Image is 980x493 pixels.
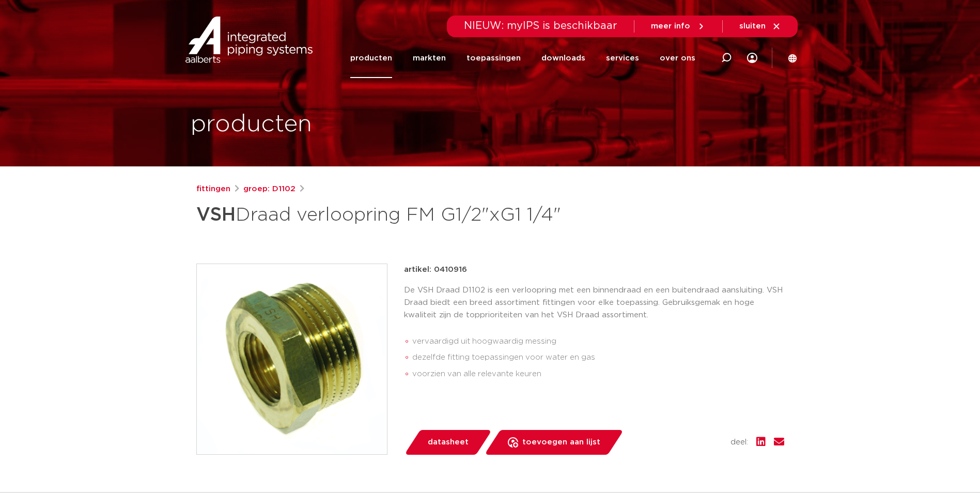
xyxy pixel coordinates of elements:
[660,38,695,78] a: over ons
[651,22,690,30] span: meer info
[191,108,312,141] h1: producten
[404,284,784,321] p: De VSH Draad D1102 is een verloopring met een binnendraad en een buitendraad aansluiting. VSH Dra...
[730,436,748,449] span: deel:
[197,264,387,454] img: Product Image for VSH Draad verloopring FM G1/2"xG1 1/4"
[522,434,600,451] span: toevoegen aan lijst
[196,206,236,224] strong: VSH
[404,430,492,455] a: datasheet
[651,22,706,31] a: meer info
[412,349,784,366] li: dezelfde fitting toepassingen voor water en gas
[464,21,617,31] span: NIEUW: myIPS is beschikbaar
[428,434,469,451] span: datasheet
[606,38,639,78] a: services
[412,366,784,382] li: voorzien van alle relevante keuren
[413,38,446,78] a: markten
[739,22,781,31] a: sluiten
[541,38,585,78] a: downloads
[196,183,230,195] a: fittingen
[196,199,584,230] h1: Draad verloopring FM G1/2"xG1 1/4"
[739,22,766,30] span: sluiten
[412,333,784,350] li: vervaardigd uit hoogwaardig messing
[350,38,392,78] a: producten
[350,38,695,78] nav: Menu
[243,183,295,195] a: groep: D1102
[466,38,521,78] a: toepassingen
[404,264,467,276] p: artikel: 0410916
